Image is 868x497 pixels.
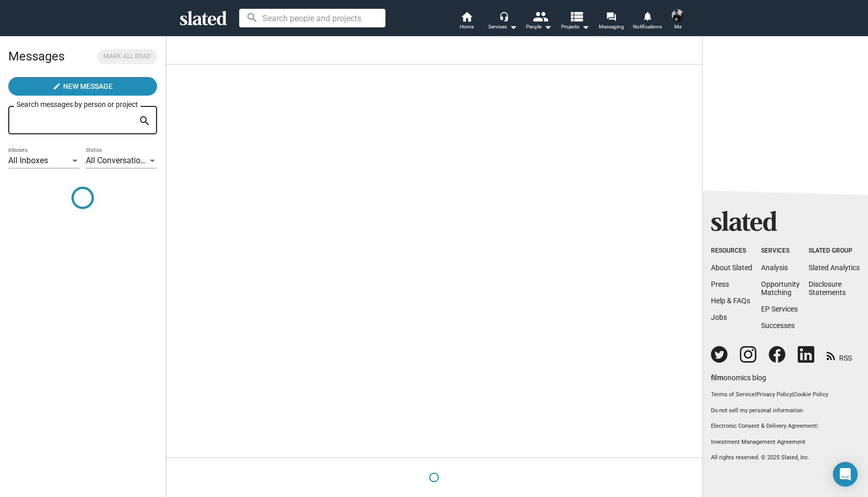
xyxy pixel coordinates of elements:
div: Resources [711,247,752,255]
mat-icon: people [533,9,548,24]
button: Projects [557,10,593,33]
mat-icon: arrow_drop_down [541,21,554,33]
div: Services [761,247,800,255]
mat-icon: create [53,82,61,90]
a: Home [448,10,485,33]
a: Slated Analytics [809,263,860,272]
span: film [711,374,723,382]
a: Help & FAQs [711,297,750,305]
a: Terms of Service [711,391,755,398]
mat-icon: home [460,10,473,23]
div: Slated Group [809,247,860,255]
div: Open Intercom Messenger [833,462,858,487]
mat-icon: view_list [569,9,584,24]
mat-icon: arrow_drop_down [579,21,592,33]
span: Messaging [599,21,624,33]
button: Services [485,10,521,33]
div: People [526,21,552,33]
span: | [792,391,794,398]
a: Press [711,280,729,288]
input: Search people and projects [239,9,385,27]
h2: Messages [8,44,65,69]
span: Mark all read [103,51,151,62]
button: People [521,10,557,33]
button: Mark all read [97,49,157,64]
mat-icon: search [138,113,151,129]
span: All Conversations [86,156,149,165]
a: Jobs [711,313,727,321]
span: Home [460,21,474,33]
button: Gianluca LasaracinaMe [665,7,690,34]
a: Analysis [761,263,788,272]
img: Gianluca Lasaracina [672,9,684,22]
a: RSS [827,347,852,363]
a: Electronic Consent & Delivery Agreement [711,423,816,429]
span: Projects [561,21,590,33]
span: Notifications [633,21,662,33]
span: | [755,391,756,398]
button: New Message [8,77,157,96]
a: Investment Management Agreement [711,439,860,446]
mat-icon: headset_mic [499,11,508,21]
mat-icon: forum [606,11,616,21]
a: Successes [761,321,795,330]
a: Notifications [629,10,665,33]
span: All Inboxes [8,156,48,165]
a: DisclosureStatements [809,280,846,297]
button: Do not sell my personal information [711,407,860,415]
a: OpportunityMatching [761,280,800,297]
a: EP Services [761,305,798,313]
p: All rights reserved. © 2025 Slated, Inc. [711,454,860,462]
a: About Slated [711,263,752,272]
mat-icon: notifications [642,11,652,21]
a: filmonomics blog [711,365,766,383]
div: Services [488,21,517,33]
a: Cookie Policy [794,391,828,398]
mat-icon: arrow_drop_down [507,21,519,33]
a: Messaging [593,10,629,33]
span: Me [674,21,681,33]
span: | [816,423,818,429]
a: Privacy Policy [756,391,792,398]
span: New Message [63,77,113,96]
